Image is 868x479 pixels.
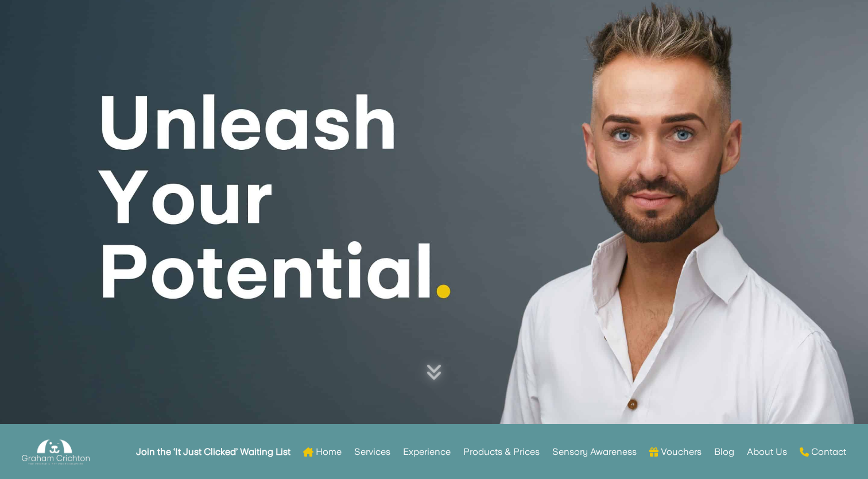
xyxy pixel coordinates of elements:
a: Services [354,430,390,474]
a: Join the ‘It Just Clicked’ Waiting List [136,430,290,474]
a: Products & Prices [463,430,540,474]
a: Sensory Awareness [552,430,637,474]
a: Experience [403,430,451,474]
a: Home [303,430,342,474]
a: Contact [800,430,846,474]
a: Vouchers [649,430,702,474]
a: About Us [747,430,787,474]
img: Graham Crichton Photography Logo - Graham Crichton - Belfast Family & Pet Photography Studio [22,436,90,468]
a: Blog [714,430,734,474]
strong: Join the ‘It Just Clicked’ Waiting List [136,448,290,456]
